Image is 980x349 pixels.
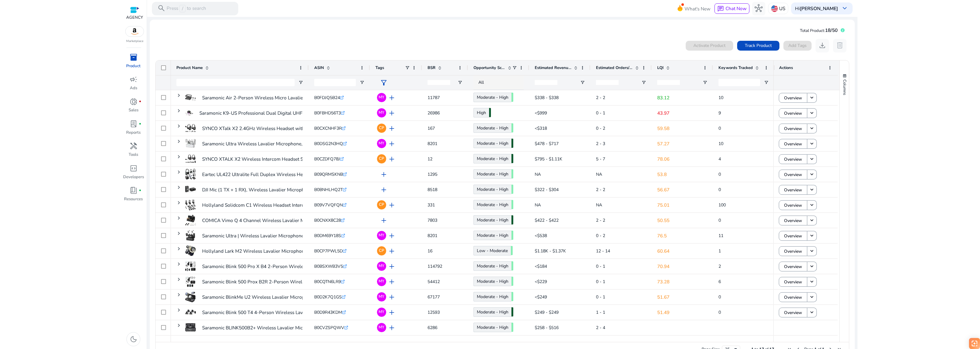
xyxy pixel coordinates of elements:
span: Overview [784,276,802,288]
span: 0 - 1 [596,110,605,116]
span: 4 [718,156,721,162]
span: $478 - $717 [535,141,559,147]
span: <$999 [535,110,547,116]
span: <$184 [535,263,547,269]
span: 10 [718,95,723,101]
span: 2 - 4 [596,325,605,331]
span: 6286 [428,325,437,331]
span: filter_alt [380,79,388,87]
p: 56.67 [657,183,707,196]
button: Overview [779,154,807,164]
img: 41tp45vgqWL._AC_US40_.jpg [185,199,196,210]
span: B0D9R43KDM [314,309,342,315]
a: Moderate - High [473,93,511,102]
button: Overview [779,200,807,210]
a: Low - Moderate [473,246,511,255]
span: 0 [718,171,721,177]
span: MY [379,295,384,299]
p: DJI Mic (1 TX + 1 RX), Wireless Lavalier Microphone, 250m (820... [202,183,342,196]
button: Track Product [737,41,779,51]
p: Reports [126,130,141,136]
a: book_4fiber_manual_recordResources [123,185,144,207]
span: 167 [428,125,435,131]
span: 100 [718,202,726,208]
span: <$229 [535,279,547,285]
span: $258 - $516 [535,325,559,331]
button: Overview [779,262,807,271]
span: fiber_manual_record [139,123,141,125]
span: 67.37 [511,323,513,332]
p: SYNCO XTalk X2 2.4GHz Wireless Headset with Microphone Intercom... [202,122,355,135]
button: Overview [779,231,807,241]
p: Resources [124,196,143,202]
mat-icon: keyboard_arrow_down [809,95,815,101]
span: 2 [718,263,721,269]
span: 54412 [428,279,440,285]
a: Moderate - High [473,215,511,225]
img: 415FrsHRpbL._AC_US40_.jpg [185,230,196,241]
a: Moderate - High [473,231,511,240]
span: B0CVZSPQWV [314,325,344,331]
span: 67.58 [511,123,513,132]
span: Opportunity Score [473,65,505,71]
span: 0 - 1 [596,294,605,300]
span: Tags [375,65,384,71]
p: Hollyland Solidcom C1 Wireless Headset Intercom System 4-Person... [202,199,352,211]
span: Keywords Tracked [718,65,753,71]
mat-icon: keyboard_arrow_down [809,187,815,193]
p: 51.49 [657,306,707,319]
span: Overview [784,199,802,212]
span: Overview [784,92,802,104]
span: B0CP7PWL5D [314,248,343,254]
span: add [388,140,396,148]
img: 41fuPSRzDyL._SX38_SY50_CR,0,0,38,50_.jpg [185,107,193,118]
p: 76.5 [657,229,707,242]
a: donut_smallfiber_manual_recordSales [123,96,144,118]
mat-icon: keyboard_arrow_down [809,279,815,285]
button: Open Filter Menu [641,80,646,85]
a: code_blocksDevelopers [123,163,144,185]
p: Sales [129,107,138,113]
span: B0DM69Y18S [314,233,341,239]
span: CP [379,157,384,161]
p: 59.58 [657,122,707,135]
span: Overview [784,168,802,181]
p: 57.27 [657,137,707,150]
a: Moderate - High [473,123,511,133]
span: B0CNXX8C28 [314,217,341,223]
span: $795 - $1.11K [535,156,562,162]
img: 31uaUZWWIpL._AC_US40_.jpg [185,184,196,195]
span: add [388,263,396,270]
span: Overview [784,245,802,258]
span: Overview [784,153,802,166]
p: 51.67 [657,291,707,303]
span: dark_mode [130,335,138,343]
img: 41zStYCvNkL._AC_US40_.jpg [185,322,196,333]
button: Overview [779,292,807,302]
img: 418wkKrukEL._AC_US40_.jpg [185,215,196,226]
span: Product Name [176,65,203,71]
span: All [478,79,484,85]
span: 69.90 [511,231,513,240]
span: add [380,171,388,178]
span: add [388,109,396,117]
span: 9 [718,110,721,116]
mat-icon: keyboard_arrow_down [809,294,815,300]
span: MY [379,264,384,268]
span: 0 - 2 [596,233,605,239]
p: Saramonic Ultra Wireless Lavalier Microphone, 32-Bit Float Recording,... [202,137,357,150]
img: 41aR3s2kDQL._AC_US40_.jpg [185,307,196,318]
span: 1295 [428,171,437,177]
span: add [388,201,396,209]
span: <$249 [535,294,547,300]
span: MY [379,310,384,314]
span: <$538 [535,233,547,239]
button: Open Filter Menu [458,80,462,85]
mat-icon: keyboard_arrow_down [809,171,815,178]
span: fiber_manual_record [139,100,141,103]
p: 53.8 [657,168,707,181]
span: book_4 [130,186,138,194]
span: 0 [718,125,721,131]
span: Overview [784,184,802,196]
span: MY [379,141,384,145]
